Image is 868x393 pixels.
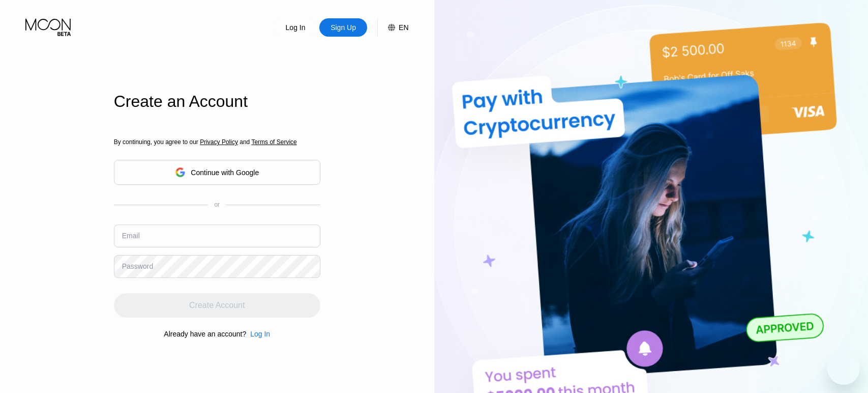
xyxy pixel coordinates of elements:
div: EN [399,23,408,32]
div: Create an Account [114,92,320,111]
div: By continuing, you agree to our [114,138,320,146]
div: Password [122,262,153,270]
div: Already have an account? [164,330,246,338]
div: Log In [272,18,319,37]
div: or [214,201,220,208]
span: Privacy Policy [200,138,238,146]
div: Log In [246,330,270,338]
div: Log In [250,330,270,338]
div: Continue with Google [114,160,320,185]
div: Continue with Google [191,169,259,177]
iframe: Button to launch messaging window [827,352,860,385]
div: Log In [285,22,307,33]
span: Terms of Service [251,138,296,146]
div: Email [122,232,140,240]
div: Sign Up [330,22,357,33]
div: Sign Up [319,18,367,37]
span: and [238,138,252,146]
div: EN [377,18,408,37]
